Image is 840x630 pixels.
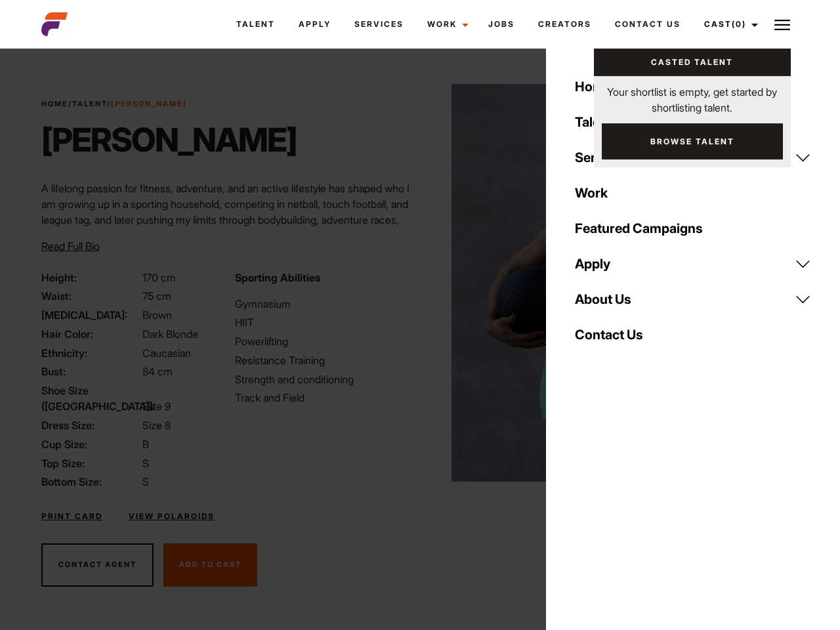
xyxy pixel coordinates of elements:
span: Height: [41,270,140,285]
a: About Us [567,282,819,317]
span: S [142,457,149,470]
a: Work [415,7,476,42]
span: Brown [142,308,172,322]
span: Hair Color: [41,326,140,342]
a: Casted Talent [594,49,791,76]
a: Apply [567,246,819,282]
button: Contact Agent [41,543,154,587]
span: 75 cm [142,289,171,303]
span: / / [41,98,187,110]
span: 170 cm [142,271,176,284]
a: Cast(0) [692,7,766,42]
a: Contact Us [567,317,819,352]
a: Services [343,7,415,42]
span: Caucasian [142,346,191,360]
li: HIIT [235,314,412,330]
span: 84 cm [142,365,173,378]
button: Read Full Bio [41,238,100,254]
span: [MEDICAL_DATA]: [41,307,140,323]
a: Home [567,69,819,104]
p: Your shortlist is empty, get started by shortlisting talent. [594,76,791,115]
p: A lifelong passion for fitness, adventure, and an active lifestyle has shaped who I am growing up... [41,180,412,243]
strong: Sporting Abilities [235,271,320,284]
a: Print Card [41,511,102,522]
span: Dark Blonde [142,327,198,341]
a: Jobs [476,7,526,42]
span: Size 8 [142,419,171,432]
img: cropped-aefm-brand-fav-22-square.png [41,11,68,37]
li: Strength and conditioning [235,371,412,387]
span: Ethnicity: [41,345,140,361]
a: View Polaroids [129,511,215,522]
h1: [PERSON_NAME] [41,120,297,159]
a: Talent [72,99,107,108]
a: Work [567,175,819,211]
a: Contact Us [603,7,692,42]
span: Top Size: [41,455,140,471]
span: S [142,475,149,488]
a: Browse Talent [602,123,783,159]
a: Apply [287,7,343,42]
span: Read Full Bio [41,240,100,253]
li: Gymnasium [235,296,412,312]
img: Burger icon [774,17,790,33]
span: Bust: [41,364,140,379]
a: Featured Campaigns [567,211,819,246]
a: Talent [224,7,287,42]
span: Dress Size: [41,417,140,433]
a: Creators [526,7,603,42]
a: Talent [567,104,819,140]
button: Add To Cast [163,543,257,587]
li: Powerlifting [235,333,412,349]
a: Services [567,140,819,175]
li: Resistance Training [235,352,412,368]
span: Waist: [41,288,140,304]
span: (0) [732,19,746,29]
a: Home [41,99,68,108]
strong: [PERSON_NAME] [111,99,187,108]
span: Add To Cast [179,560,241,569]
span: Cup Size: [41,436,140,452]
span: Size 9 [142,400,171,413]
li: Track and Field [235,390,412,406]
span: Bottom Size: [41,474,140,490]
span: Shoe Size ([GEOGRAPHIC_DATA]): [41,383,140,414]
span: B [142,438,149,451]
